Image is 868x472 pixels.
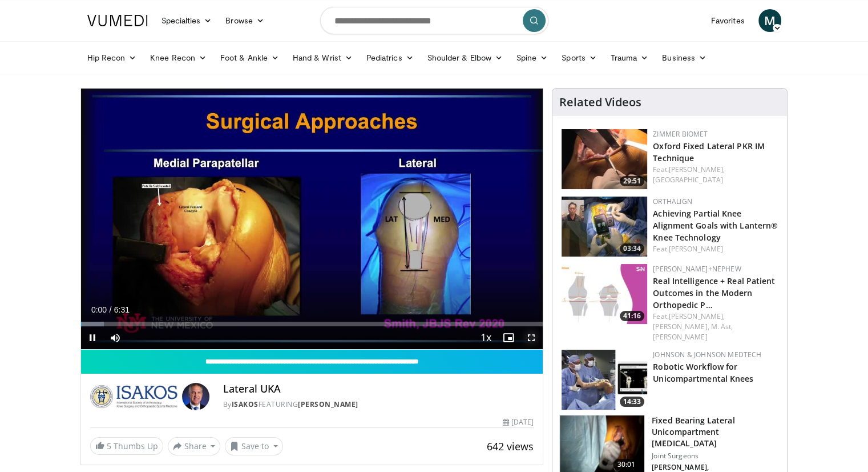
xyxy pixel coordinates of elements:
[653,197,692,206] a: OrthAlign
[653,322,709,331] a: [PERSON_NAME],
[653,332,707,342] a: [PERSON_NAME]
[213,46,286,69] a: Foot & Ankle
[562,264,647,324] a: 41:16
[143,46,213,69] a: Knee Recon
[653,361,753,384] a: Robotic Workflow for Unicompartmental Knees
[298,399,358,409] a: [PERSON_NAME]
[613,459,640,470] span: 30:01
[562,350,647,410] img: c6830cff-7f4a-4323-a779-485c40836a20.150x105_q85_crop-smart_upscale.jpg
[655,46,713,69] a: Business
[286,46,360,69] a: Hand & Wrist
[653,208,778,243] a: Achieving Partial Knee Alignment Goals with Lantern® Knee Technology
[487,439,534,453] span: 642 views
[604,46,656,69] a: Trauma
[155,9,219,32] a: Specialties
[474,326,497,349] button: Playback Rate
[704,9,752,32] a: Favorites
[219,9,271,32] a: Browse
[421,46,510,69] a: Shoulder & Elbow
[652,415,780,449] h3: Fixed Bearing Lateral Unicompartment [MEDICAL_DATA]
[91,305,107,314] span: 0:00
[90,383,177,410] img: ISAKOS
[510,46,555,69] a: Spine
[503,417,534,427] div: [DATE]
[620,311,644,321] span: 41:16
[669,244,723,254] a: [PERSON_NAME]
[90,437,163,455] a: 5 Thumbs Up
[104,326,127,349] button: Mute
[653,311,778,342] div: Feat.
[562,129,647,189] img: 3b1cd8cb-c291-4a02-b6ea-e2634d1e47bf.150x105_q85_crop-smart_upscale.jpg
[562,264,647,324] img: ee8e35d7-143c-4fdf-9a52-4e84709a2b4c.150x105_q85_crop-smart_upscale.jpg
[555,46,604,69] a: Sports
[562,197,647,257] a: 03:34
[223,399,534,410] div: By FEATURING
[225,437,283,455] button: Save to
[653,244,778,254] div: Feat.
[520,326,543,349] button: Fullscreen
[562,350,647,410] a: 14:33
[320,7,548,34] input: Search topics, interventions
[653,350,761,359] a: Johnson & Johnson MedTech
[182,383,209,410] img: Avatar
[653,165,725,185] a: [PERSON_NAME], [GEOGRAPHIC_DATA]
[360,46,421,69] a: Pediatrics
[87,15,148,26] img: VuMedi Logo
[620,243,644,254] span: 03:34
[669,311,725,321] a: [PERSON_NAME],
[652,451,780,461] p: Joint Surgeons
[653,141,765,163] a: Oxford Fixed Lateral PKR IM Technique
[653,275,775,310] a: Real Intelligence + Real Patient Outcomes in the Modern Orthopedic P…
[758,9,781,32] a: M
[81,326,104,349] button: Pause
[232,399,259,409] a: ISAKOS
[653,165,778,185] div: Feat.
[80,46,144,69] a: Hip Recon
[559,95,641,109] h4: Related Videos
[81,322,543,326] div: Progress Bar
[223,383,534,395] h4: Lateral UKA
[620,176,644,186] span: 29:51
[653,129,708,139] a: Zimmer Biomet
[107,441,111,451] span: 5
[653,264,741,274] a: [PERSON_NAME]+Nephew
[620,397,644,407] span: 14:33
[497,326,520,349] button: Enable picture-in-picture mode
[562,129,647,189] a: 29:51
[168,437,221,455] button: Share
[711,322,733,331] a: M. Ast,
[114,305,130,314] span: 6:31
[110,305,112,314] span: /
[81,89,543,350] video-js: Video Player
[562,197,647,257] img: e169f474-c5d3-4653-a278-c0996aadbacb.150x105_q85_crop-smart_upscale.jpg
